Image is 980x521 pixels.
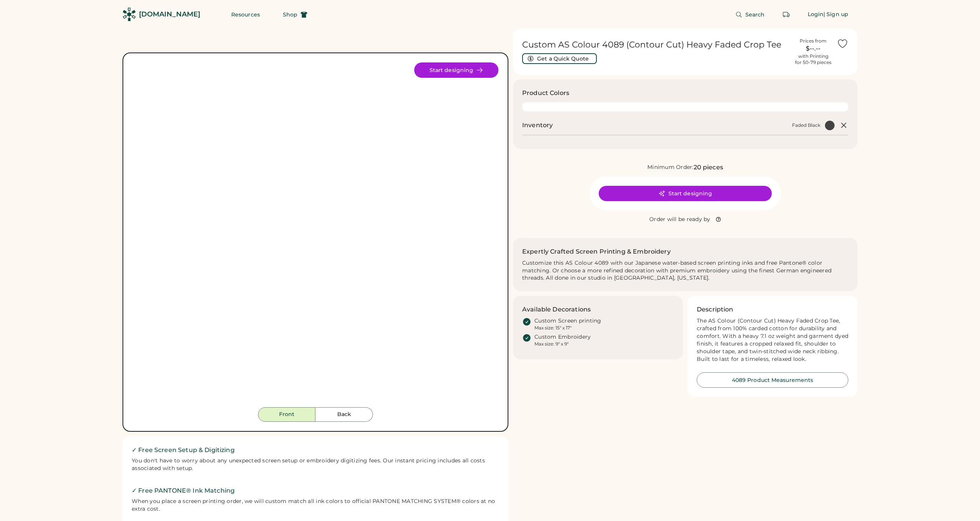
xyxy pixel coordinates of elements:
[143,62,488,407] img: 4089 - Faded Black Front Image
[315,407,373,422] button: Back
[522,121,553,130] h2: Inventory
[283,12,297,17] span: Shop
[534,341,568,347] div: Max size: 9" x 9"
[132,498,499,513] div: When you place a screen printing order, we will custom match all ink colors to official PANTONE M...
[534,325,572,331] div: Max size: 15" x 17"
[522,259,848,282] div: Customize this AS Colour 4089 with our Japanese water-based screen printing inks and free Pantone...
[122,8,136,21] img: Rendered Logo - Screens
[647,164,694,171] div: Minimum Order:
[132,457,499,472] div: You don't have to worry about any unexpected screen setup or embroidery digitizing fees. Our inst...
[522,247,671,256] h2: Expertly Crafted Screen Printing & Embroidery
[522,53,597,64] button: Get a Quick Quote
[222,7,269,22] button: Resources
[522,39,789,50] h1: Custom AS Colour 4089 (Contour Cut) Heavy Faded Crop Tee
[726,7,774,22] button: Search
[599,186,772,201] button: Start designing
[697,372,848,388] button: 4089 Product Measurements
[795,53,831,66] div: with Printing for 50-79 pieces
[792,122,820,128] div: Faded Black
[274,7,317,22] button: Shop
[534,333,591,341] div: Custom Embroidery
[779,7,794,22] button: Retrieve an order
[823,11,848,18] div: | Sign up
[794,44,832,53] div: $--.--
[132,486,499,495] h2: ✓ Free PANTONE® Ink Matching
[534,317,601,325] div: Custom Screen printing
[745,12,765,17] span: Search
[808,11,824,18] div: Login
[522,305,591,314] h3: Available Decorations
[143,62,488,407] div: 4089 Style Image
[522,88,569,98] h3: Product Colors
[649,216,710,223] div: Order will be ready by
[694,163,723,172] div: 20 pieces
[258,407,315,422] button: Front
[414,62,498,78] button: Start designing
[697,317,848,363] div: The AS Colour (Contour Cut) Heavy Faded Crop Tee, crafted from 100% carded cotton for durability ...
[139,10,200,19] div: [DOMAIN_NAME]
[800,38,826,44] div: Prices from
[697,305,733,314] h3: Description
[132,446,499,455] h2: ✓ Free Screen Setup & Digitizing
